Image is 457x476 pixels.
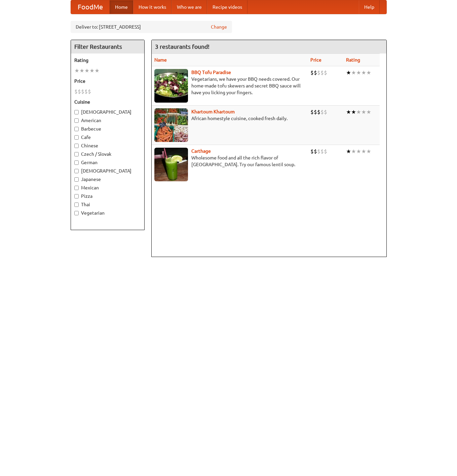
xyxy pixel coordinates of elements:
li: $ [320,69,324,76]
h4: Filter Restaurants [71,40,144,53]
label: Japanese [74,176,141,183]
label: Chinese [74,142,141,149]
li: ★ [361,148,366,155]
input: Vegetarian [74,211,79,215]
img: khartoum.jpg [154,108,188,142]
li: ★ [356,108,361,116]
li: ★ [361,108,366,116]
a: Name [154,57,167,63]
li: ★ [94,67,100,74]
label: Thai [74,201,141,208]
label: German [74,159,141,166]
img: tofuparadise.jpg [154,69,188,103]
li: ★ [351,69,356,76]
input: Japanese [74,177,79,182]
a: Carthage [191,148,211,154]
input: German [74,160,79,165]
li: $ [310,69,314,76]
li: ★ [79,67,84,74]
h5: Price [74,78,141,84]
label: American [74,117,141,124]
li: $ [314,69,317,76]
li: $ [74,88,78,95]
input: Pizza [74,194,79,198]
li: $ [317,148,320,155]
label: [DEMOGRAPHIC_DATA] [74,168,141,174]
li: ★ [84,67,89,74]
p: Vegetarians, we have your BBQ needs covered. Our home-made tofu skewers and secret BBQ sauce will... [154,76,305,96]
input: Czech / Slovak [74,152,79,156]
input: Chinese [74,144,79,148]
li: ★ [346,108,351,116]
li: $ [324,69,327,76]
li: ★ [366,148,371,155]
p: Wholesome food and all the rich flavor of [GEOGRAPHIC_DATA]. Try our famous lentil soup. [154,154,305,168]
li: $ [320,108,324,116]
label: [DEMOGRAPHIC_DATA] [74,109,141,115]
a: How it works [133,0,172,14]
li: $ [84,88,88,95]
li: ★ [351,148,356,155]
h5: Cuisine [74,99,141,105]
input: American [74,118,79,123]
li: $ [88,88,91,95]
li: $ [324,148,327,155]
label: Czech / Slovak [74,151,141,157]
li: ★ [361,69,366,76]
li: $ [314,108,317,116]
a: Khartoum Khartoum [191,109,235,114]
a: BBQ Tofu Paradise [191,70,231,75]
input: [DEMOGRAPHIC_DATA] [74,110,79,114]
li: ★ [89,67,94,74]
input: [DEMOGRAPHIC_DATA] [74,169,79,173]
li: ★ [356,148,361,155]
input: Cafe [74,135,79,140]
li: ★ [366,69,371,76]
a: FoodMe [71,0,110,14]
li: $ [310,148,314,155]
label: Vegetarian [74,210,141,216]
p: African homestyle cuisine, cooked fresh daily. [154,115,305,122]
li: $ [324,108,327,116]
li: ★ [74,67,79,74]
img: carthage.jpg [154,148,188,181]
a: Price [310,57,321,63]
input: Barbecue [74,127,79,131]
a: Rating [346,57,360,63]
label: Barbecue [74,125,141,132]
input: Thai [74,203,79,207]
input: Mexican [74,186,79,190]
li: $ [78,88,81,95]
li: ★ [346,148,351,155]
label: Cafe [74,134,141,141]
label: Pizza [74,193,141,199]
li: $ [314,148,317,155]
li: ★ [346,69,351,76]
div: Deliver to: [STREET_ADDRESS] [71,21,232,33]
li: ★ [356,69,361,76]
a: Recipe videos [207,0,247,14]
li: $ [320,148,324,155]
h5: Rating [74,57,141,64]
a: Change [211,24,227,30]
ng-pluralize: 3 restaurants found! [155,43,210,50]
li: $ [310,108,314,116]
li: $ [81,88,84,95]
a: Who we are [172,0,207,14]
li: ★ [366,108,371,116]
li: $ [317,69,320,76]
li: ★ [351,108,356,116]
a: Home [110,0,133,14]
li: $ [317,108,320,116]
a: Help [359,0,380,14]
label: Mexican [74,184,141,191]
